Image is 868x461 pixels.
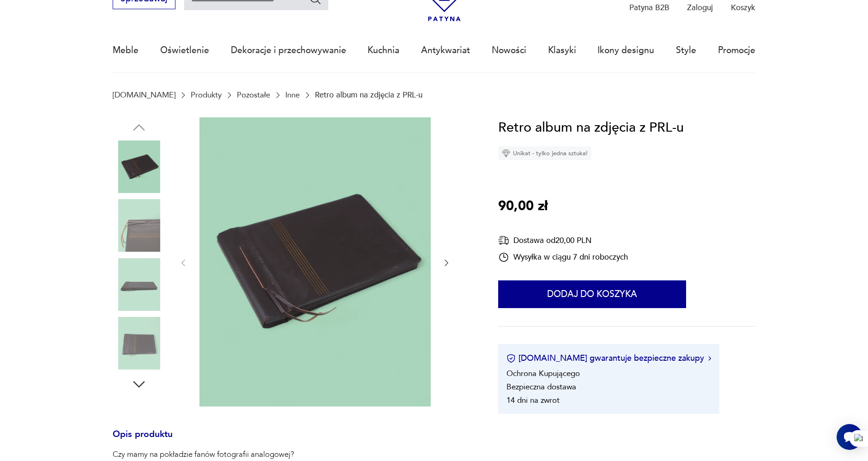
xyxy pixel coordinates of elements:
[502,149,510,158] img: Ikona diamentu
[160,29,209,72] a: Oświetlenie
[113,140,165,193] img: Zdjęcie produktu Retro album na zdjęcia z PRL-u
[199,117,431,406] img: Zdjęcie produktu Retro album na zdjęcia z PRL-u
[498,252,628,263] div: Wysyłka w ciągu 7 dni roboczych
[498,235,509,246] img: Ikona dostawy
[421,29,470,72] a: Antykwariat
[368,29,399,72] a: Kuchnia
[731,2,755,13] p: Koszyk
[498,146,591,160] div: Unikat - tylko jedna sztuka!
[285,91,300,99] a: Inne
[837,424,862,450] iframe: Smartsupp widget button
[113,317,165,370] img: Zdjęcie produktu Retro album na zdjęcia z PRL-u
[113,91,175,99] a: [DOMAIN_NAME]
[113,199,165,252] img: Zdjęcie produktu Retro album na zdjęcia z PRL-u
[506,368,580,379] li: Ochrona Kupującego
[506,382,576,392] li: Bezpieczna dostawa
[492,29,526,72] a: Nowości
[113,29,139,72] a: Meble
[629,2,669,13] p: Patyna B2B
[191,91,222,99] a: Produkty
[708,356,711,361] img: Ikona strzałki w prawo
[498,235,628,246] div: Dostawa od 20,00 PLN
[687,2,713,13] p: Zaloguj
[676,29,696,72] a: Style
[231,29,346,72] a: Dekoracje i przechowywanie
[113,258,165,311] img: Zdjęcie produktu Retro album na zdjęcia z PRL-u
[315,91,422,99] p: Retro album na zdjęcia z PRL-u
[597,29,654,72] a: Ikony designu
[548,29,576,72] a: Klasyki
[498,117,684,139] h1: Retro album na zdjęcia z PRL-u
[498,196,548,217] p: 90,00 zł
[506,395,560,406] li: 14 dni na zwrot
[506,352,711,364] button: [DOMAIN_NAME] gwarantuje bezpieczne zakupy
[237,91,270,99] a: Pozostałe
[113,449,464,460] p: Czy mamy na pokładzie fanów fotografii analogowej?
[113,431,471,449] h3: Opis produktu
[498,280,686,308] button: Dodaj do koszyka
[506,354,516,363] img: Ikona certyfikatu
[718,29,755,72] a: Promocje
